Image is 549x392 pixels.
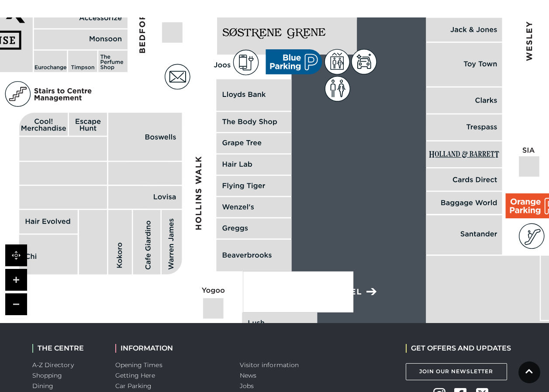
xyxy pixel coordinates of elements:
a: Car Parking [115,382,152,390]
a: Opening Times [115,361,162,369]
a: Shopping [32,371,62,379]
a: Visitor information [240,361,299,369]
h2: INFORMATION [115,344,227,352]
a: Jobs [240,382,254,390]
a: News [240,371,256,379]
a: A-Z Directory [32,361,74,369]
a: Getting Here [115,371,155,379]
a: Join Our Newsletter [406,363,507,380]
h2: GET OFFERS AND UPDATES [406,344,511,352]
h2: THE CENTRE [32,344,102,352]
a: Dining [32,382,54,390]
